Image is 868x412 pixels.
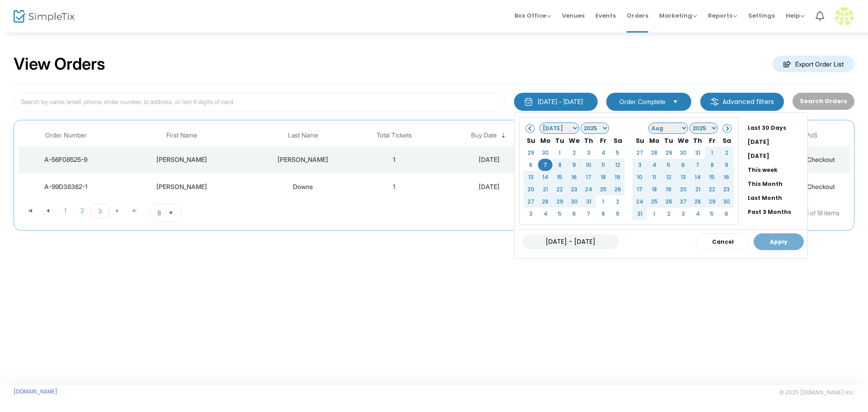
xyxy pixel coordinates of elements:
td: 29 [524,147,538,159]
div: Laura [116,155,248,164]
td: 14 [690,171,705,183]
td: 30 [567,195,581,208]
td: 23 [719,183,734,195]
td: 7 [538,159,552,171]
th: Mo [538,134,552,147]
input: MM/DD/YYYY - MM/DD/YYYY [523,234,618,249]
td: 6 [676,159,690,171]
td: 29 [705,195,719,208]
th: Total Tickets [356,125,432,146]
td: 5 [705,208,719,220]
span: Page 1 [57,204,74,218]
td: 16 [719,171,734,183]
span: Last Name [288,132,318,139]
div: Data table [19,125,849,200]
img: monthly [524,97,533,106]
button: [DATE] - [DATE] [514,93,598,111]
td: 21 [690,183,705,195]
td: 27 [676,195,690,208]
span: Help [786,11,805,20]
td: 3 [676,208,690,220]
th: Tu [661,134,676,147]
li: [DATE] [744,149,807,163]
td: 31 [690,147,705,159]
td: 30 [719,195,734,208]
td: 27 [524,195,538,208]
td: 9 [567,159,581,171]
th: Su [632,134,647,147]
button: Select [669,97,682,107]
span: Box Office [514,11,551,20]
td: 8 [596,208,610,220]
td: 3 [632,159,647,171]
span: Go to the first page [22,204,39,218]
td: 4 [538,208,552,220]
td: 2 [661,208,676,220]
td: 10 [581,159,596,171]
td: 2 [719,147,734,159]
td: 20 [676,183,690,195]
td: 11 [596,159,610,171]
td: 4 [690,208,705,220]
a: [DOMAIN_NAME] [14,388,57,395]
td: 19 [661,183,676,195]
td: 5 [610,147,625,159]
td: 24 [581,183,596,195]
span: Page 2 [74,204,91,218]
td: 9 [719,159,734,171]
span: Public Checkout [788,183,835,190]
span: Sortable [500,132,507,139]
td: 28 [690,195,705,208]
th: Su [524,134,538,147]
li: [DATE] [744,135,807,149]
td: 21 [538,183,552,195]
li: Last Month [744,191,807,205]
input: Search by name, email, phone, order number, ip address, or last 4 digits of card [14,93,505,111]
span: Events [595,4,616,27]
td: 11 [647,171,661,183]
button: Cancel [696,233,750,250]
td: 17 [632,183,647,195]
td: 25 [647,195,661,208]
td: 15 [552,171,567,183]
td: 25 [596,183,610,195]
div: A-56F08525-9 [21,155,111,164]
td: 20 [524,183,538,195]
td: 1 [552,147,567,159]
td: 17 [581,171,596,183]
span: Go to the first page [27,207,34,214]
th: Fr [596,134,610,147]
td: 30 [538,147,552,159]
td: 12 [610,159,625,171]
td: 30 [676,147,690,159]
div: Downs [252,182,354,191]
li: Past 3 Months [744,205,807,219]
td: 31 [632,208,647,220]
img: filter [710,97,719,106]
h2: View Orders [14,54,105,74]
td: 1 [356,173,432,200]
span: Order Complete [619,97,665,106]
td: 6 [719,208,734,220]
span: Go to the previous page [44,207,52,214]
td: 12 [661,171,676,183]
span: Settings [748,4,775,27]
td: 27 [632,147,647,159]
td: 1 [705,147,719,159]
th: Mo [647,134,661,147]
span: Marketing [659,11,697,20]
span: First Name [166,132,197,139]
td: 5 [552,208,567,220]
td: 18 [596,171,610,183]
th: We [676,134,690,147]
th: We [567,134,581,147]
span: Go to the previous page [39,204,57,218]
td: 7 [581,208,596,220]
div: [DATE] - [DATE] [538,97,583,106]
button: Select [165,204,177,222]
m-button: Export Order List [773,56,854,72]
td: 13 [524,171,538,183]
td: 3 [524,208,538,220]
kendo-pager-info: 17 - 18 of 18 items [271,204,840,222]
div: Segarra [252,155,354,164]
